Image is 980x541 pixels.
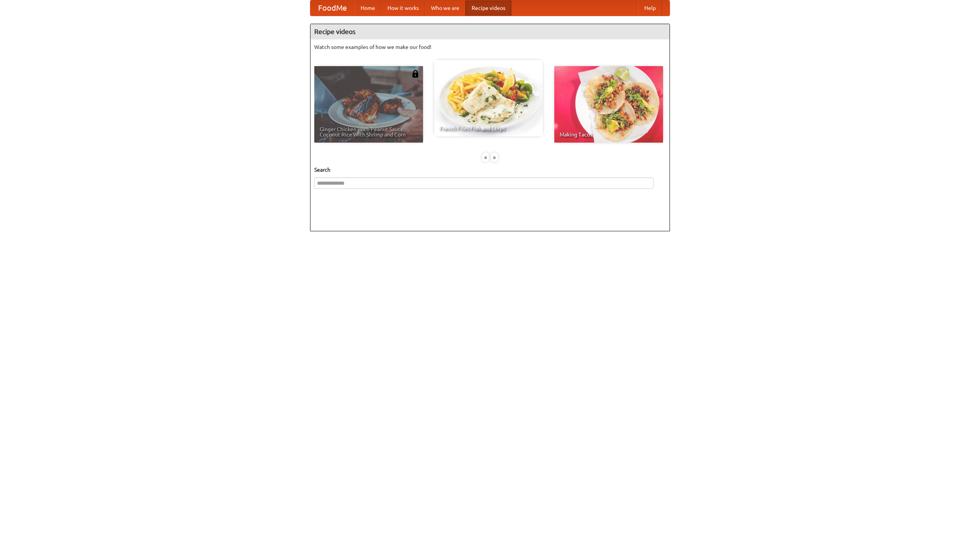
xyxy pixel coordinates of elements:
a: FoodMe [310,0,354,16]
span: Making Tacos [560,132,658,137]
div: « [482,153,489,162]
a: Home [354,0,381,16]
p: Watch some examples of how we make our food! [314,43,666,51]
span: French Fries Fish and Chips [439,126,537,131]
img: 483408.png [412,70,419,78]
a: Making Tacos [554,66,663,143]
h5: Search [314,166,666,174]
a: How it works [381,0,425,16]
h4: Recipe videos [310,24,670,39]
a: Who we are [425,0,465,16]
a: Help [638,0,662,16]
div: » [491,153,498,162]
a: Recipe videos [465,0,511,16]
a: French Fries Fish and Chips [434,60,543,136]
